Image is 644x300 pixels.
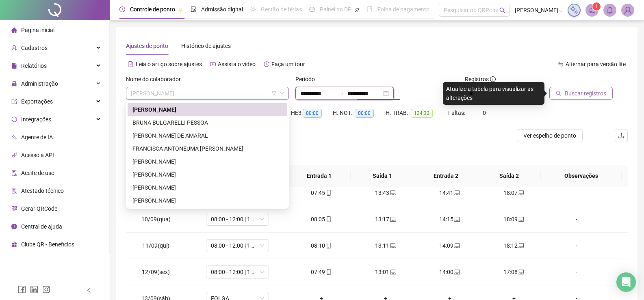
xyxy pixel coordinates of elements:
[333,108,386,118] div: H. NOT.:
[18,285,26,294] span: facebook
[360,268,411,276] div: 13:01
[360,215,411,224] div: 13:17
[541,165,622,187] th: Observações
[592,2,601,11] sup: 1
[414,165,477,187] th: Entrada 2
[11,81,17,86] span: lock
[622,4,634,16] img: 83788
[21,98,53,105] span: Exportações
[11,45,17,51] span: user-add
[11,206,17,212] span: qrcode
[296,241,347,250] div: 08:10
[132,144,282,153] div: FRANCISCA ANTONEUMA [PERSON_NAME]
[549,87,613,100] button: Buscar registros
[261,6,302,13] span: Gestão de férias
[518,216,524,222] span: laptop
[128,103,287,116] div: ADRIANA DE MORAIS DE PAULA
[296,215,347,224] div: 08:05
[191,6,196,12] span: file-done
[21,170,54,176] span: Aceite de uso
[303,109,322,118] span: 00:00
[21,45,48,51] span: Cadastros
[570,6,579,15] img: sparkle-icon.fc2bf0ac1784a2077858766a79e2daf3.svg
[453,190,460,196] span: laptop
[287,165,351,187] th: Entrada 1
[119,6,125,12] span: clock-circle
[338,90,344,97] span: to
[11,63,17,69] span: file
[291,108,333,118] div: HE 3:
[21,205,57,212] span: Gerar QRCode
[355,109,374,118] span: 00:00
[11,117,17,122] span: sync
[11,170,17,176] span: audit
[618,132,624,139] span: upload
[448,110,466,116] span: Faltas:
[566,61,626,67] span: Alternar para versão lite
[453,216,460,222] span: laptop
[264,61,269,67] span: history
[517,129,583,142] button: Ver espelho de ponto
[389,269,396,275] span: laptop
[309,6,315,12] span: dashboard
[338,90,344,97] span: swap-right
[132,196,282,205] div: [PERSON_NAME]
[465,75,496,84] span: Registros
[424,215,475,224] div: 14:15
[565,89,606,98] span: Buscar registros
[181,43,231,49] span: Histórico de ajustes
[132,131,282,140] div: [PERSON_NAME] DE AMARAL
[21,188,64,194] span: Atestado técnico
[606,6,614,14] span: bell
[295,75,320,84] label: Período
[271,61,305,67] span: Faça um tour
[499,7,505,13] span: search
[547,171,615,180] span: Observações
[515,6,563,15] span: [PERSON_NAME] contabilidade
[11,99,17,104] span: export
[296,268,347,276] div: 07:49
[128,181,287,194] div: VALERIA BARBOSA
[355,7,360,12] span: pushpin
[553,241,601,250] div: -
[128,194,287,207] div: VITOR PEREIRA DA COSTA
[21,63,47,69] span: Relatórios
[21,152,54,158] span: Acesso à API
[141,216,171,222] span: 10/09(qua)
[126,43,168,49] span: Ajustes de ponto
[132,183,282,192] div: [PERSON_NAME]
[21,223,62,230] span: Central de ajuda
[132,170,282,179] div: [PERSON_NAME]
[142,269,170,275] span: 12/09(sex)
[325,190,332,196] span: mobile
[178,7,183,12] span: pushpin
[11,242,17,247] span: gift
[128,168,287,181] div: RAFAELA MARIA DOS SANTOS
[211,240,264,252] span: 08:00 - 12:00 | 13:00 - 18:00
[616,272,636,292] div: Open Intercom Messenger
[424,241,475,250] div: 14:09
[128,129,287,142] div: ELZA RAMOS DE AMARAL
[488,188,540,197] div: 18:07
[128,142,287,155] div: FRANCISCA ANTONEUMA DA SILVA
[411,109,433,118] span: 134:32
[556,91,562,96] span: search
[21,80,58,87] span: Administração
[483,110,486,116] span: 0
[11,152,17,158] span: api
[553,215,601,224] div: -
[250,6,256,12] span: sun
[132,105,282,114] div: [PERSON_NAME]
[553,268,601,276] div: -
[351,165,414,187] th: Saída 1
[280,91,284,96] span: down
[325,216,332,222] span: mobile
[21,241,74,248] span: Clube QR - Beneficios
[30,285,38,294] span: linkedin
[325,269,332,275] span: mobile
[128,155,287,168] div: JOSE LUIS NOVAIS SANTOS
[210,61,216,67] span: youtube
[126,75,186,84] label: Nome do colaborador
[386,108,448,118] div: H. TRAB.:
[128,116,287,129] div: BRUNA BULGARELLI PESSOA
